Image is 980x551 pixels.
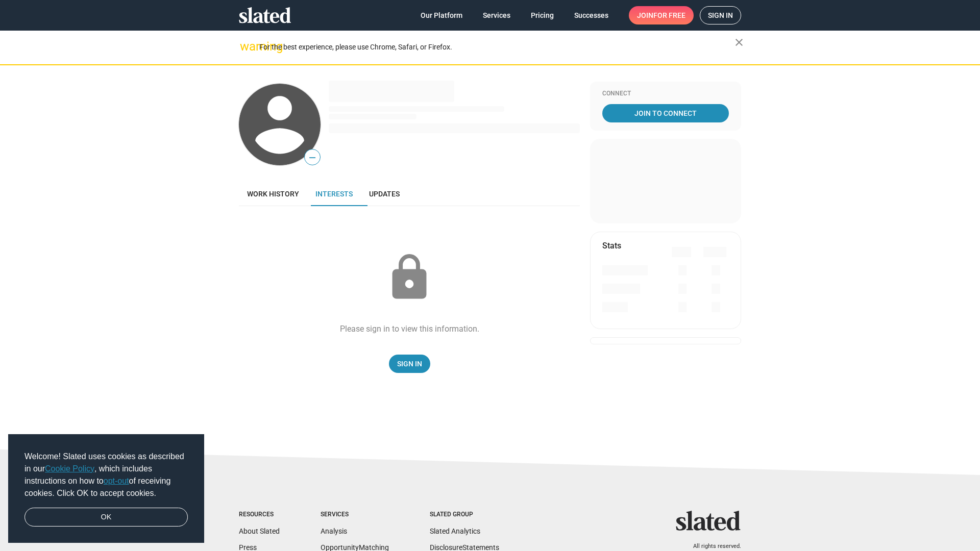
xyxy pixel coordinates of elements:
span: Updates [369,190,400,198]
mat-icon: lock [384,252,435,303]
span: Services [483,6,510,24]
div: Connect [602,90,729,98]
span: Our Platform [421,6,462,24]
div: Services [321,511,389,519]
span: Sign In [397,355,422,373]
a: Pricing [523,6,562,24]
span: Welcome! Slated uses cookies as described in our , which includes instructions on how to of recei... [24,450,188,499]
a: About Slated [239,527,280,535]
mat-icon: close [733,36,745,48]
span: Interests [315,190,353,198]
mat-icon: warning [240,40,252,53]
a: Our Platform [412,6,471,24]
span: for free [653,6,685,24]
mat-card-title: Stats [602,240,621,251]
div: Please sign in to view this information. [340,323,479,334]
a: Services [475,6,519,24]
span: Sign in [708,7,733,24]
div: Resources [239,511,280,519]
div: For the best experience, please use Chrome, Safari, or Firefox. [259,40,735,54]
a: Sign in [700,6,741,24]
a: Interests [307,182,361,206]
span: Successes [574,6,608,24]
a: Join To Connect [602,104,729,122]
a: Successes [566,6,617,24]
span: Work history [247,190,299,198]
a: dismiss cookie message [24,508,188,527]
a: Sign In [389,355,430,373]
div: Slated Group [430,511,499,519]
a: Analysis [321,527,347,535]
a: Joinfor free [629,6,694,24]
span: Join [637,6,685,24]
a: Cookie Policy [45,464,94,473]
a: Updates [361,182,408,206]
span: Pricing [531,6,554,24]
span: Join To Connect [604,104,727,122]
a: Work history [239,182,307,206]
div: cookieconsent [8,434,204,543]
a: Slated Analytics [430,527,480,535]
a: opt-out [104,477,129,485]
span: — [305,151,320,164]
